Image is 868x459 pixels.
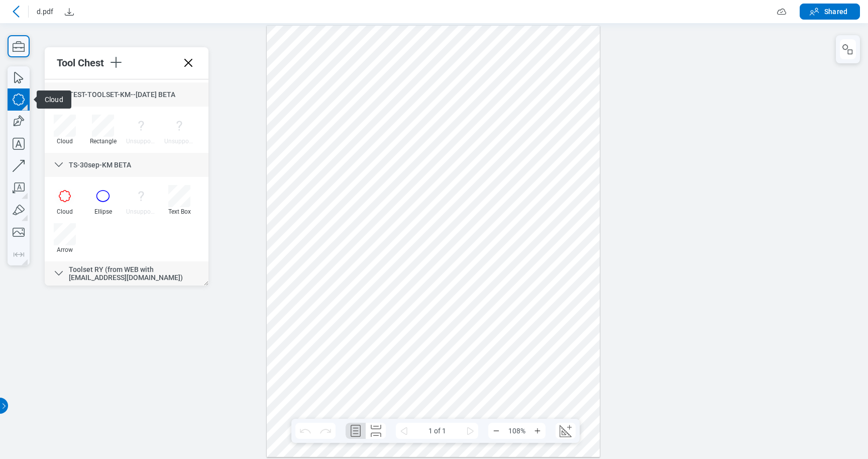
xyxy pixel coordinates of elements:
[50,246,80,253] div: Arrow
[295,423,315,439] button: Undo
[37,7,53,17] span: d.pdf
[126,208,156,215] div: Unsupported
[50,138,80,145] div: Cloud
[50,208,80,215] div: Cloud
[488,423,504,439] button: Zoom Out
[556,423,576,439] button: Create Scale
[45,261,208,286] div: Toolset RY (from WEB with [EMAIL_ADDRESS][DOMAIN_NAME])
[800,4,860,20] button: Shared
[88,138,118,145] div: Rectangle
[45,153,208,177] div: TS-30sep-KM BETA
[57,57,108,69] div: Tool Chest
[69,90,175,99] span: TEST-TOOLSET-KM--[DATE] BETA
[366,423,386,439] button: Continuous Page Layout
[45,82,208,107] div: TEST-TOOLSET-KM--[DATE] BETA
[61,4,77,20] button: Download
[69,161,131,169] span: TS-30sep-KM BETA
[346,423,366,439] button: Single Page Layout
[69,265,183,282] span: Toolset RY (from WEB with [EMAIL_ADDRESS][DOMAIN_NAME])
[88,208,118,215] div: Ellipse
[164,138,194,145] div: Unsupported
[824,7,847,17] span: Shared
[126,138,156,145] div: Unsupported
[412,423,462,439] span: 1 of 1
[315,423,336,439] button: Redo
[504,423,529,439] span: 108%
[164,208,194,215] div: Text Box
[529,423,546,439] button: Zoom In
